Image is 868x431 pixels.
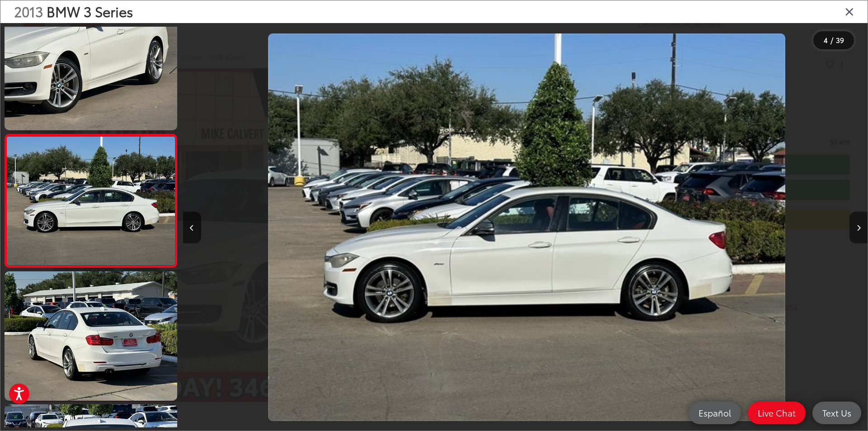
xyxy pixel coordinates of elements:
span: 39 [836,35,844,45]
button: Previous image [183,212,201,243]
span: BMW 3 Series [47,1,133,21]
img: 2013 BMW 3 Series 328i xDrive [268,33,785,422]
span: 4 [824,35,828,45]
i: Close gallery [845,5,854,17]
span: Español [694,407,736,418]
a: Live Chat [748,402,806,424]
span: Live Chat [753,407,800,418]
span: Text Us [818,407,856,418]
span: / [830,37,834,43]
img: 2013 BMW 3 Series 328i xDrive [5,137,176,265]
a: Text Us [812,402,861,424]
span: 2013 [14,1,43,21]
img: 2013 BMW 3 Series 328i xDrive [3,270,179,402]
a: Español [689,402,741,424]
button: Next image [849,212,868,243]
